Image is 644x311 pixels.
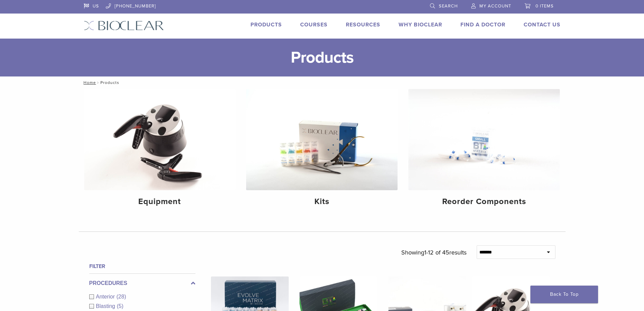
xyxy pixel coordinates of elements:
[424,249,449,256] span: 1-12 of 45
[117,294,126,299] span: (28)
[530,286,598,303] a: Back To Top
[252,196,392,208] h4: Kits
[89,279,195,287] label: Procedures
[300,21,328,28] a: Courses
[246,89,398,190] img: Kits
[479,3,511,9] span: My Account
[79,76,566,89] nav: Products
[346,21,380,28] a: Resources
[89,262,195,270] h4: Filter
[408,89,560,190] img: Reorder Components
[408,89,560,212] a: Reorder Components
[439,3,458,9] span: Search
[401,245,467,260] p: Showing results
[81,80,96,85] a: Home
[117,303,123,309] span: (5)
[460,21,505,28] a: Find A Doctor
[84,89,236,212] a: Equipment
[96,294,117,299] span: Anterior
[96,303,117,309] span: Blasting
[96,81,100,84] span: /
[251,21,282,28] a: Products
[84,21,164,30] img: Bioclear
[399,21,442,28] a: Why Bioclear
[414,196,554,208] h4: Reorder Components
[524,21,560,28] a: Contact Us
[535,3,554,9] span: 0 items
[246,89,398,212] a: Kits
[90,196,230,208] h4: Equipment
[84,89,236,190] img: Equipment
